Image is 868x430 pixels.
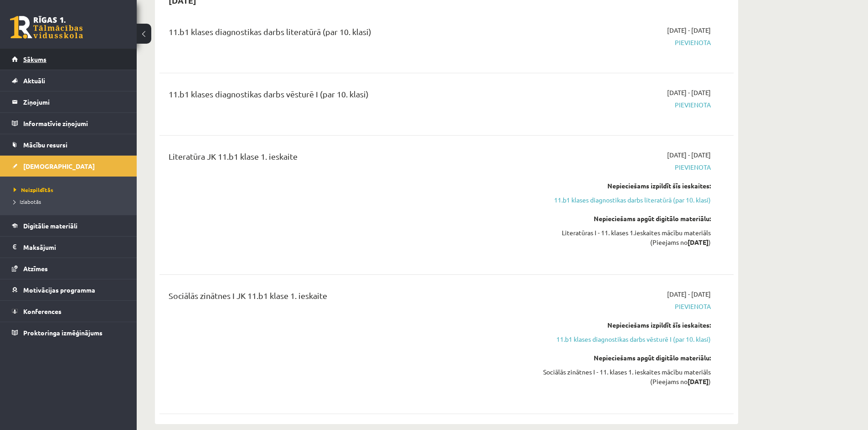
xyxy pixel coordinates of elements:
[12,215,125,236] a: Digitālie materiāli
[23,113,125,134] legend: Informatīvie ziņojumi
[12,258,125,279] a: Atzīmes
[23,91,125,112] legend: Ziņojumi
[539,320,711,330] div: Nepieciešams izpildīt šīs ieskaites:
[14,186,128,194] a: Neizpildītās
[12,49,125,70] a: Sākums
[667,88,711,97] span: [DATE] - [DATE]
[539,302,711,311] span: Pievienota
[10,16,83,39] a: Rīgas 1. Tālmācības vidusskola
[688,238,709,246] strong: [DATE]
[539,367,711,386] div: Sociālās zinātnes I - 11. klases 1. ieskaites mācību materiāls (Pieejams no )
[23,76,45,85] span: Aktuāli
[23,141,67,149] span: Mācību resursi
[14,197,128,206] a: Izlabotās
[539,181,711,191] div: Nepieciešams izpildīt šīs ieskaites:
[539,162,711,172] span: Pievienota
[667,150,711,160] span: [DATE] - [DATE]
[169,88,525,105] div: 11.b1 klases diagnostikas darbs vēsturē I (par 10. klasi)
[12,156,125,177] a: [DEMOGRAPHIC_DATA]
[23,286,95,294] span: Motivācijas programma
[12,279,125,300] a: Motivācijas programma
[23,222,77,230] span: Digitālie materiāli
[12,237,125,258] a: Maksājumi
[169,150,525,167] div: Literatūra JK 11.b1 klase 1. ieskaite
[539,228,711,247] div: Literatūras I - 11. klases 1.ieskaites mācību materiāls (Pieejams no )
[688,377,709,385] strong: [DATE]
[667,289,711,299] span: [DATE] - [DATE]
[12,134,125,155] a: Mācību resursi
[14,186,53,193] span: Neizpildītās
[539,38,711,47] span: Pievienota
[539,214,711,223] div: Nepieciešams apgūt digitālo materiālu:
[539,334,711,344] a: 11.b1 klases diagnostikas darbs vēsturē I (par 10. klasi)
[23,307,62,315] span: Konferences
[23,329,103,337] span: Proktoringa izmēģinājums
[23,237,125,258] legend: Maksājumi
[23,264,48,273] span: Atzīmes
[169,289,525,306] div: Sociālās zinātnes I JK 11.b1 klase 1. ieskaite
[169,25,525,42] div: 11.b1 klases diagnostikas darbs literatūrā (par 10. klasi)
[12,301,125,322] a: Konferences
[12,91,125,112] a: Ziņojumi
[14,198,41,205] span: Izlabotās
[12,113,125,134] a: Informatīvie ziņojumi
[539,195,711,205] a: 11.b1 klases diagnostikas darbs literatūrā (par 10. klasi)
[23,55,46,63] span: Sākums
[539,353,711,363] div: Nepieciešams apgūt digitālo materiālu:
[12,70,125,91] a: Aktuāli
[23,162,95,170] span: [DEMOGRAPHIC_DATA]
[667,25,711,35] span: [DATE] - [DATE]
[12,322,125,343] a: Proktoringa izmēģinājums
[539,100,711,110] span: Pievienota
